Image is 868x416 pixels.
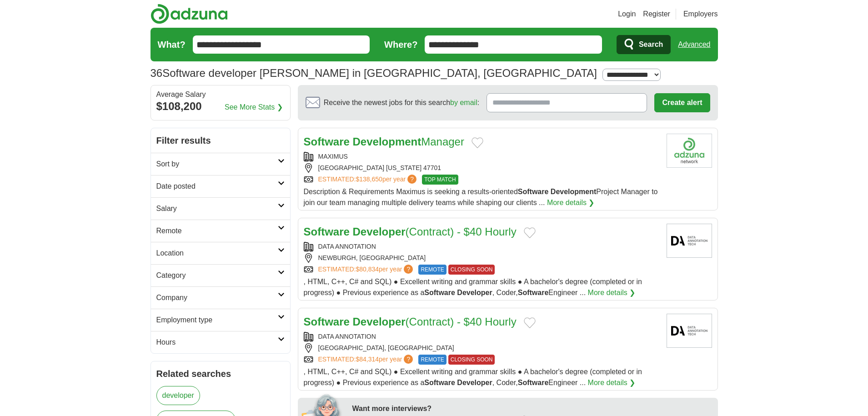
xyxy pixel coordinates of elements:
button: Search [617,35,671,54]
h2: Hours [156,337,278,348]
h2: Company [156,292,278,303]
a: Location [151,242,290,264]
strong: Software [304,226,350,238]
h2: Category [156,270,278,281]
img: Adzuna logo [151,4,228,24]
a: Advanced [678,35,710,54]
h2: Salary [156,203,278,214]
strong: Software [424,379,455,386]
h2: Sort by [156,159,278,170]
strong: Developer [457,289,492,296]
span: , HTML, C++, C# and SQL) ● Excellent writing and grammar skills ● A bachelor's degree (completed ... [304,368,642,386]
a: More details ❯ [547,197,595,208]
span: , HTML, C++, C# and SQL) ● Excellent writing and grammar skills ● A bachelor's degree (completed ... [304,278,642,296]
a: See More Stats ❯ [225,102,283,113]
span: $80,834 [356,266,379,273]
span: CLOSING SOON [448,355,495,365]
label: Where? [384,38,417,51]
div: [GEOGRAPHIC_DATA] [US_STATE] 47701 [304,163,659,173]
div: DATA ANNOTATION [304,332,659,341]
span: REMOTE [418,265,446,275]
a: Category [151,264,290,286]
a: Software Developer(Contract) - $40 Hourly [304,316,517,328]
a: Remote [151,220,290,242]
a: More details ❯ [588,377,636,388]
div: DATA ANNOTATION [304,242,659,251]
strong: Software [518,379,549,386]
a: by email [450,99,477,106]
span: $138,650 [356,175,382,183]
div: Average Salary [156,91,285,98]
strong: Developer [457,379,492,386]
strong: Developer [353,316,406,328]
div: [GEOGRAPHIC_DATA], [GEOGRAPHIC_DATA] [304,343,659,353]
a: Employment type [151,309,290,331]
strong: Software [424,289,455,296]
span: ? [404,265,413,274]
span: CLOSING SOON [448,265,495,275]
label: What? [158,38,186,51]
span: REMOTE [418,355,446,365]
a: Salary [151,197,290,220]
strong: Software [304,135,350,148]
strong: Software [304,316,350,328]
span: Search [639,35,663,54]
a: More details ❯ [588,287,636,298]
span: 36 [151,65,163,81]
h1: Software developer [PERSON_NAME] in [GEOGRAPHIC_DATA], [GEOGRAPHIC_DATA] [151,67,597,79]
span: ? [407,175,416,184]
h2: Related searches [156,367,285,381]
a: Login [618,9,636,20]
div: Want more interviews? [352,403,712,414]
a: Software Developer(Contract) - $40 Hourly [304,226,517,238]
a: Employers [683,9,718,20]
h2: Remote [156,226,278,236]
span: Receive the newest jobs for this search : [324,97,479,108]
img: Company logo [667,224,712,258]
a: developer [156,386,200,405]
a: Sort by [151,153,290,175]
h2: Date posted [156,181,278,192]
a: Hours [151,331,290,353]
a: ESTIMATED:$138,650per year? [318,175,419,185]
a: ESTIMATED:$80,834per year? [318,265,415,275]
strong: Developer [353,226,406,238]
strong: Development [353,135,421,148]
a: Company [151,286,290,309]
span: ? [404,355,413,364]
span: TOP MATCH [422,175,458,185]
button: Add to favorite jobs [524,227,536,238]
button: Create alert [654,93,710,112]
img: Company logo [667,134,712,168]
div: $108,200 [156,98,285,115]
h2: Employment type [156,315,278,326]
span: $84,314 [356,356,379,363]
a: Date posted [151,175,290,197]
div: MAXIMUS [304,152,659,161]
h2: Filter results [151,128,290,153]
strong: Development [551,188,596,195]
div: NEWBURGH, [GEOGRAPHIC_DATA] [304,253,659,263]
button: Add to favorite jobs [524,317,536,328]
h2: Location [156,248,278,259]
span: Description & Requirements Maximus is seeking a results-oriented Project Manager to join our team... [304,188,658,206]
button: Add to favorite jobs [472,137,483,148]
a: ESTIMATED:$84,314per year? [318,355,415,365]
a: Software DevelopmentManager [304,135,464,148]
a: Register [643,9,670,20]
img: Company logo [667,314,712,348]
strong: Software [518,289,549,296]
strong: Software [518,188,549,195]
